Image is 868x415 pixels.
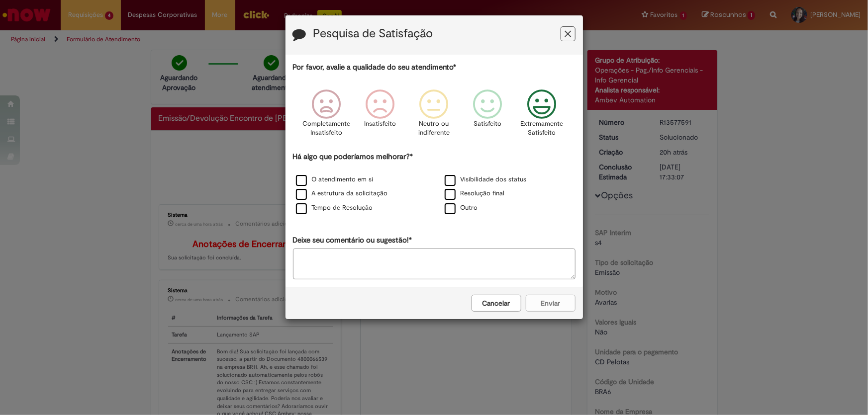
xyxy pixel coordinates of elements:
[416,119,452,138] p: Neutro ou indiferente
[296,175,374,184] label: O atendimento em si
[445,189,505,198] label: Resolução final
[516,82,567,150] div: Extremamente Satisfeito
[472,295,521,312] button: Cancelar
[463,82,513,150] div: Satisfeito
[302,119,350,138] p: Completamente Insatisfeito
[293,152,576,216] div: Há algo que poderíamos melhorar?*
[293,235,412,246] label: Deixe seu comentário ou sugestão!*
[301,82,352,150] div: Completamente Insatisfeito
[293,62,457,73] label: Por favor, avalie a qualidade do seu atendimento*
[408,82,459,150] div: Neutro ou indiferente
[296,203,373,213] label: Tempo de Resolução
[313,27,433,40] label: Pesquisa de Satisfação
[296,189,388,198] label: A estrutura da solicitação
[474,119,502,129] p: Satisfeito
[364,119,396,129] p: Insatisfeito
[355,82,405,150] div: Insatisfeito
[445,203,478,213] label: Outro
[520,119,563,138] p: Extremamente Satisfeito
[445,175,527,184] label: Visibilidade dos status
